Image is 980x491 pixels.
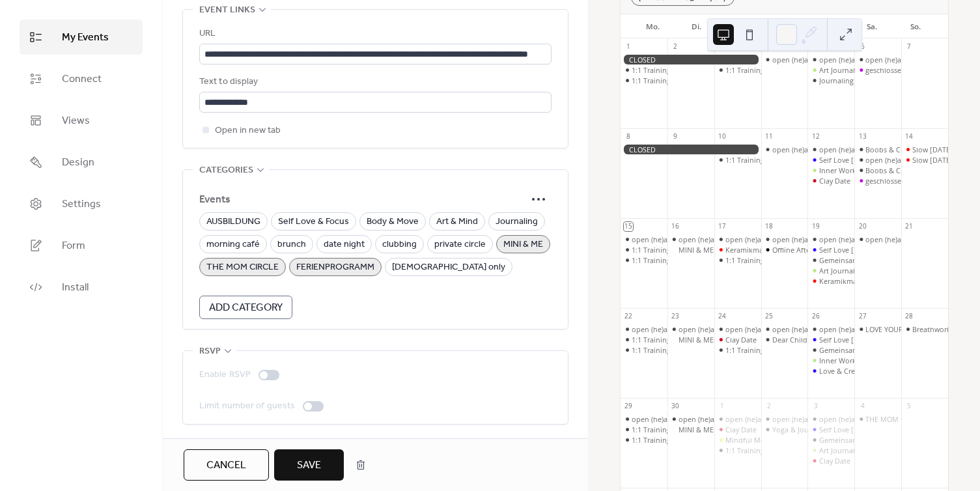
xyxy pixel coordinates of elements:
div: Mo. [631,14,675,39]
div: Offline Afterwork Affairs [772,245,852,255]
span: private circle [434,237,486,253]
div: 4 [764,42,774,51]
div: Clay Date [725,425,757,434]
div: open (he)art café [725,234,782,244]
div: Art Journaling Workshop [819,266,902,275]
div: Keramikmalerei: Gestalte deinen Selbstliebe-Anker [714,245,761,255]
span: Connect [62,72,102,87]
div: 1:1 Training mit [PERSON_NAME] [632,255,742,265]
div: open (he)art café [679,414,735,424]
div: 1:1 Training mit Caterina [714,65,761,75]
div: Mi. [719,14,763,39]
div: open (he)art café [819,145,876,154]
span: THE MOM CIRCLE [206,260,279,275]
span: Event links [199,3,255,18]
div: Self Love Friday – Bloom & Matcha Edition [807,425,854,434]
span: FERIENPROGRAMM [296,260,374,275]
div: Dear Child, Dear Elderly: Letters in the Club [772,335,917,344]
div: 3 [811,402,820,411]
a: Form [20,228,143,263]
div: 2 [764,402,774,411]
div: 26 [811,312,820,321]
div: 1:1 Training mit [PERSON_NAME] [632,345,742,355]
div: open (he)art café [761,414,808,424]
div: Clay Date [819,456,850,466]
div: THE MOM CIRCLE: Mini-Day-Retreat – Mama, fühl dich! [854,414,901,424]
div: open (he)art café [854,234,901,244]
div: Self Love [DATE] – Bloom & Matcha Edition [819,155,963,165]
a: Install [20,270,143,305]
div: open (he)art café [761,234,808,244]
div: 1:1 Training mit [PERSON_NAME] [632,245,742,255]
div: Self Love Friday – Bloom & Matcha Edition [807,245,854,255]
div: 28 [904,312,914,321]
span: My Events [62,30,109,46]
div: open (he)art café [772,234,829,244]
span: Events [199,192,525,208]
div: 6 [858,42,867,51]
div: Self Love [DATE] – Bloom & Matcha Edition [819,425,963,434]
div: open (he)art café [807,324,854,334]
div: 4 [858,402,867,411]
div: 1:1 Training mit [PERSON_NAME] [725,65,835,75]
div: 2 [671,42,680,51]
a: Design [20,145,143,180]
div: Di. [675,14,718,39]
div: 15 [624,222,633,231]
div: 18 [764,222,774,231]
div: Self Love Friday – Bloom & Matcha Edition [807,155,854,165]
div: open (he)art café [807,414,854,424]
span: Settings [62,197,101,212]
button: Add Category [199,296,292,319]
div: Clay Date [807,456,854,466]
div: Love & Create – Malen für dein inneres Kind [819,366,966,376]
span: brunch [277,237,306,253]
span: Journaling [496,214,538,230]
div: Sa. [850,14,893,39]
div: 1:1 Training mit [PERSON_NAME] [632,65,742,75]
button: Cancel [184,449,269,481]
div: 1:1 Training mit Caterina [714,345,761,355]
div: 7 [904,42,914,51]
div: Enable RSVP [199,367,251,383]
div: open (he)art café [621,324,667,334]
span: date night [324,237,365,253]
div: Offline Afterwork Affairs [761,245,808,255]
div: open (he)art café [667,324,714,334]
div: Boobs & Clay: Female only special [854,145,901,154]
div: So. [894,14,938,39]
span: clubbing [382,237,417,253]
div: 1:1 Training mit [PERSON_NAME] [632,335,742,344]
div: 1:1 Training mit Caterina [621,245,667,255]
div: Mindful Moves – Achtsame Körperübungen für mehr Balance [725,435,930,445]
span: RSVP [199,344,221,359]
div: 14 [904,132,914,141]
div: geschlossene Gesellschaft - doors closed [854,65,901,75]
span: Art & Mind [436,214,478,230]
div: open (he)art café [819,234,876,244]
div: 1:1 Training mit Caterina [621,76,667,85]
div: Keramikmalerei: Gestalte deinen Selbstliebe-Anker [725,245,894,255]
div: 22 [624,312,633,321]
div: open (he)art café [632,234,688,244]
span: Install [62,280,89,296]
div: Gemeinsam stark: Acrylmalerei für Kinder & ihre Eltern [807,435,854,445]
span: Body & Move [367,214,419,230]
div: open (he)art café [621,234,667,244]
div: 30 [671,402,680,411]
div: open (he)art café [772,55,829,64]
span: AUSBILDUNG [206,214,260,230]
a: Connect [20,61,143,96]
div: open (he)art café [865,155,922,165]
div: open (he)art café [714,324,761,334]
div: 1:1 Training mit Caterina [621,435,667,445]
div: Self Love [DATE] – Bloom & Matcha Edition [819,245,963,255]
div: LOVE YOURSELF LOUD: DJ Night & Selflove-Art [854,324,901,334]
div: 29 [624,402,633,411]
div: open (he)art café [819,324,876,334]
div: open (he)art café [667,234,714,244]
div: 1:1 Training mit [PERSON_NAME] [632,435,742,445]
div: open (he)art café [761,324,808,334]
div: 27 [858,312,867,321]
div: Clay Date [807,176,854,186]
